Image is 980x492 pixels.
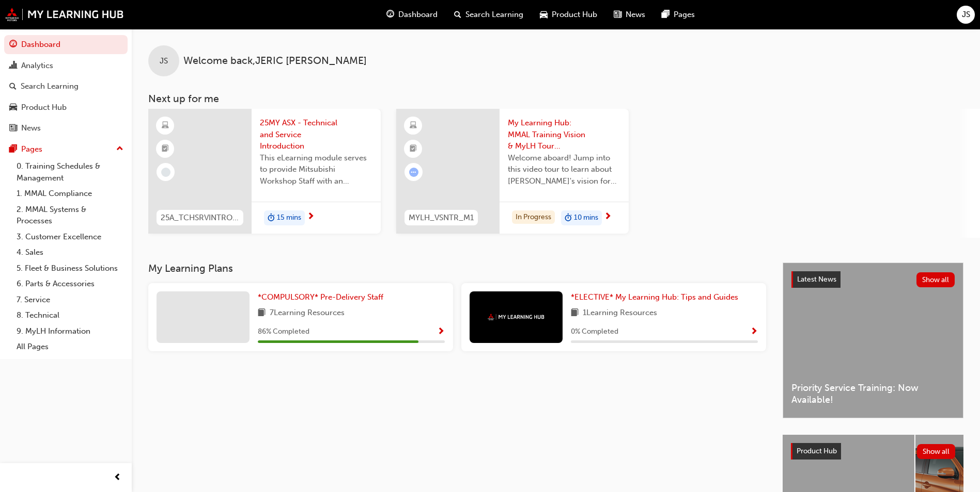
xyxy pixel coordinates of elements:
[9,124,17,133] span: news-icon
[797,275,836,284] span: Latest News
[162,142,169,156] span: booktick-icon
[654,4,703,25] a: pages-iconPages
[446,4,532,25] a: search-iconSearch Learning
[162,119,169,133] span: learningResourceType_ELEARNING-icon
[437,327,445,337] span: Show Progress
[605,4,654,25] a: news-iconNews
[21,102,67,113] div: Product Hub
[9,82,17,91] span: search-icon
[12,202,128,229] a: 2. MMAL Systems & Processes
[12,307,128,323] a: 8. Technical
[410,142,417,156] span: booktick-icon
[957,6,975,24] button: JS
[258,292,383,302] span: *COMPULSORY* Pre-Delivery Staff
[4,33,128,140] button: DashboardAnalyticsSearch LearningProduct HubNews
[12,158,128,186] a: 0. Training Schedules & Management
[750,325,758,338] button: Show Progress
[532,4,605,25] a: car-iconProduct Hub
[21,80,79,92] div: Search Learning
[12,276,128,292] a: 6. Parts & Accessories
[258,291,387,303] a: *COMPULSORY* Pre-Delivery Staff
[258,326,309,338] span: 86 % Completed
[258,307,266,320] span: book-icon
[268,211,275,225] span: duration-icon
[797,447,837,455] span: Product Hub
[662,8,670,21] span: pages-icon
[21,143,42,155] div: Pages
[540,8,548,21] span: car-icon
[409,212,474,224] span: MYLH_VSNTR_M1
[160,55,168,67] span: JS
[12,339,128,355] a: All Pages
[465,9,523,21] span: Search Learning
[277,212,301,224] span: 15 mins
[183,55,367,67] span: Welcome back , JERIC [PERSON_NAME]
[21,122,41,134] div: News
[614,8,621,21] span: news-icon
[791,382,955,405] span: Priority Service Training: Now Available!
[116,142,123,156] span: up-icon
[583,307,657,320] span: 1 Learning Resources
[4,56,128,75] a: Analytics
[396,109,629,234] a: MYLH_VSNTR_M1My Learning Hub: MMAL Training Vision & MyLH Tour (Elective)Welcome aboard! Jump int...
[488,314,545,320] img: mmal
[552,9,597,21] span: Product Hub
[917,444,956,459] button: Show all
[12,229,128,245] a: 3. Customer Excellence
[437,325,445,338] button: Show Progress
[148,109,381,234] a: 25A_TCHSRVINTRO_M25MY ASX - Technical and Service IntroductionThis eLearning module serves to pro...
[410,119,417,133] span: learningResourceType_ELEARNING-icon
[508,152,620,187] span: Welcome aboard! Jump into this video tour to learn about [PERSON_NAME]'s vision for your learning...
[454,8,461,21] span: search-icon
[571,291,742,303] a: *ELECTIVE* My Learning Hub: Tips and Guides
[398,9,438,21] span: Dashboard
[12,186,128,202] a: 1. MMAL Compliance
[12,260,128,276] a: 5. Fleet & Business Solutions
[674,9,695,21] span: Pages
[508,117,620,152] span: My Learning Hub: MMAL Training Vision & MyLH Tour (Elective)
[791,443,955,460] a: Product HubShow all
[270,307,345,320] span: 7 Learning Resources
[161,168,170,177] span: learningRecordVerb_NONE-icon
[12,323,128,339] a: 9. MyLH Information
[4,77,128,96] a: Search Learning
[604,212,612,222] span: next-icon
[5,8,124,21] img: mmal
[114,471,121,484] span: prev-icon
[9,40,17,50] span: guage-icon
[571,307,579,320] span: book-icon
[4,119,128,138] a: News
[307,212,315,222] span: next-icon
[161,212,239,224] span: 25A_TCHSRVINTRO_M
[512,210,555,224] div: In Progress
[148,263,766,274] h3: My Learning Plans
[574,212,598,224] span: 10 mins
[4,140,128,159] button: Pages
[9,103,17,112] span: car-icon
[260,117,372,152] span: 25MY ASX - Technical and Service Introduction
[9,145,17,154] span: pages-icon
[565,211,572,225] span: duration-icon
[791,271,955,288] a: Latest NewsShow all
[626,9,645,21] span: News
[378,4,446,25] a: guage-iconDashboard
[409,168,418,177] span: learningRecordVerb_ATTEMPT-icon
[783,263,963,418] a: Latest NewsShow allPriority Service Training: Now Available!
[4,98,128,117] a: Product Hub
[916,272,955,287] button: Show all
[571,326,618,338] span: 0 % Completed
[260,152,372,187] span: This eLearning module serves to provide Mitsubishi Workshop Staff with an introduction to the 25M...
[962,9,970,21] span: JS
[571,292,738,302] span: *ELECTIVE* My Learning Hub: Tips and Guides
[4,35,128,54] a: Dashboard
[132,93,980,105] h3: Next up for me
[21,60,53,72] div: Analytics
[386,8,394,21] span: guage-icon
[9,61,17,71] span: chart-icon
[12,244,128,260] a: 4. Sales
[12,292,128,308] a: 7. Service
[750,327,758,337] span: Show Progress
